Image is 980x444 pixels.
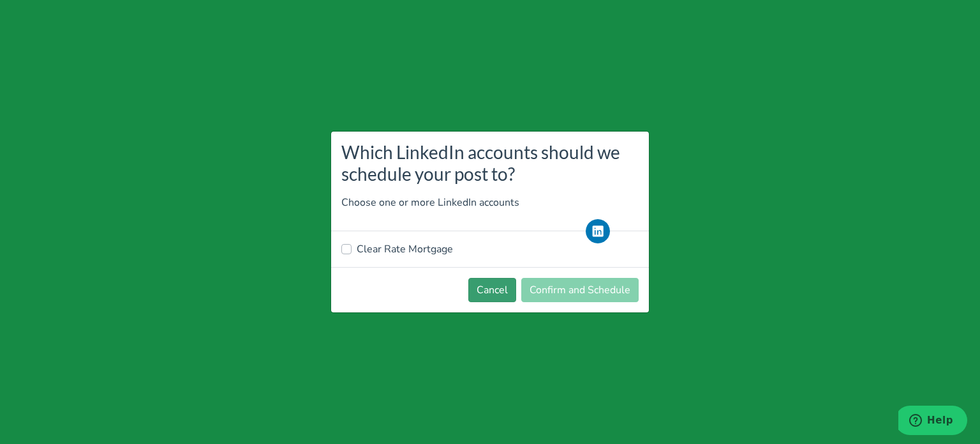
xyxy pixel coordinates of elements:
button: Cancel [468,278,516,302]
button: Confirm and Schedule [521,278,639,302]
p: Choose one or more LinkedIn accounts [341,195,639,210]
label: Clear Rate Mortgage [357,241,453,257]
iframe: Opens a widget where you can find more information [898,406,967,438]
h3: Which LinkedIn accounts should we schedule your post to? [341,142,639,185]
